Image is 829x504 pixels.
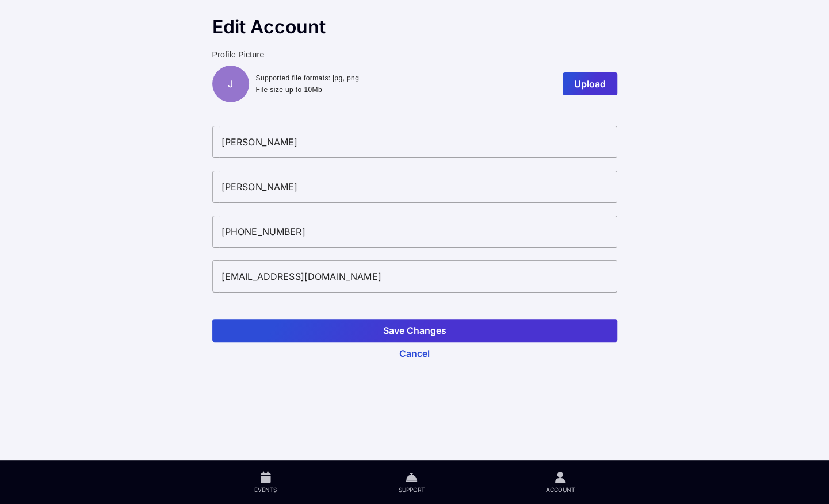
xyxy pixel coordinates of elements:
[194,460,338,504] a: Events
[254,486,277,494] span: Events
[212,319,617,342] button: Save Changes
[228,78,233,90] span: J
[212,16,617,38] div: Edit Account
[212,126,617,158] input: First Name
[563,72,617,95] button: Upload
[256,72,360,84] p: Supported file formats: jpg, png
[212,171,617,203] input: Last Name
[256,84,360,95] p: File size up to 10Mb
[212,49,617,61] p: Profile Picture
[338,460,485,504] a: Support
[398,486,424,494] span: Support
[212,216,617,248] input: Phone Number
[546,486,575,494] span: Account
[212,342,617,365] button: Cancel
[212,260,617,293] input: Email
[485,460,635,504] a: Account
